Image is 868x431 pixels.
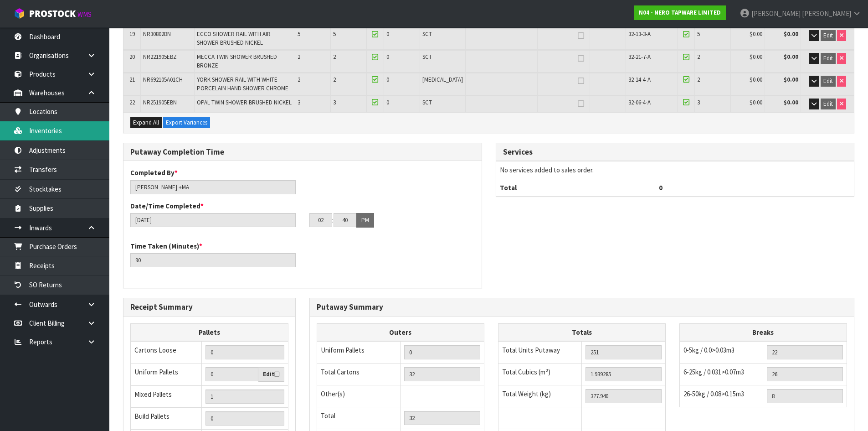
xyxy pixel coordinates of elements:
[496,179,655,196] th: Total
[143,30,171,38] span: NR30802BN
[823,54,833,62] span: Edit
[422,53,432,61] span: SCT
[498,323,665,341] th: Totals
[263,370,279,379] label: Edit
[197,53,277,69] span: MECCA TWIN SHOWER BRUSHED BRONZE
[129,99,135,106] span: 22
[503,148,847,156] h3: Services
[130,253,296,267] input: Time Taken
[205,411,284,426] input: Manual
[317,303,847,312] h3: Putaway Summary
[634,5,726,20] a: N04 - NERO TAPWARE LIMITED
[309,213,332,227] input: HH
[679,323,847,341] th: Breaks
[77,10,92,19] small: WMS
[683,389,744,398] span: 26-50kg / 0.08>0.15m3
[333,30,336,38] span: 5
[821,99,836,109] button: Edit
[205,345,284,359] input: Manual
[129,53,135,61] span: 20
[129,76,135,83] span: 21
[205,367,258,381] input: Uniform Pallets
[131,407,202,429] td: Build Pallets
[784,99,798,106] strong: $0.00
[129,30,135,38] span: 19
[131,363,202,386] td: Uniform Pallets
[298,30,300,38] span: 5
[821,76,836,87] button: Edit
[628,99,651,106] span: 32-06-4-A
[823,77,833,85] span: Edit
[750,53,762,61] span: $0.00
[130,148,475,156] h3: Putaway Completion Time
[802,9,851,18] span: [PERSON_NAME]
[356,213,374,228] button: PM
[197,76,288,92] span: YORK SHOWER RAIL WITH WHITE PORCELAIN HAND SHOWER CHROME
[131,323,288,341] th: Pallets
[683,368,744,376] span: 6-25kg / 0.031>0.07m3
[130,168,178,177] label: Completed By
[823,31,833,39] span: Edit
[697,53,700,61] span: 2
[334,213,356,227] input: MM
[823,100,833,108] span: Edit
[628,76,651,83] span: 32-14-4-A
[333,99,336,106] span: 3
[298,76,300,83] span: 2
[130,117,162,128] button: Expand All
[298,53,300,61] span: 2
[386,53,389,61] span: 0
[784,76,798,83] strong: $0.00
[821,53,836,64] button: Edit
[131,385,202,407] td: Mixed Pallets
[386,30,389,38] span: 0
[422,99,432,106] span: SCT
[697,30,700,38] span: 5
[130,201,204,211] label: Date/Time Completed
[498,385,582,407] td: Total Weight (kg)
[197,30,271,46] span: ECCO SHOWER RAIL WITH AIR SHOWER BRUSHED NICKEL
[821,30,836,41] button: Edit
[298,99,300,106] span: 3
[130,303,288,312] h3: Receipt Summary
[317,323,484,341] th: Outers
[628,53,651,61] span: 32-21-7-A
[130,241,202,251] label: Time Taken (Minutes)
[130,213,296,227] input: Date/Time completed
[317,407,401,429] td: Total
[197,99,292,106] span: OPAL TWIN SHOWER BRUSHED NICKEL
[750,99,762,106] span: $0.00
[422,30,432,38] span: SCT
[683,346,734,354] span: 0-5kg / 0.0>0.03m3
[404,411,480,425] input: TOTAL PACKS
[498,363,582,385] td: Total Cubics (m³)
[639,9,721,16] strong: N04 - NERO TAPWARE LIMITED
[784,30,798,38] strong: $0.00
[143,99,177,106] span: NR251905EBN
[333,76,336,83] span: 2
[333,53,336,61] span: 2
[143,76,183,83] span: NR692105A01CH
[133,119,159,126] span: Expand All
[205,389,284,404] input: Manual
[422,76,463,83] span: [MEDICAL_DATA]
[332,213,334,228] td: :
[404,367,480,381] input: OUTERS TOTAL = CTN
[697,76,700,83] span: 2
[317,341,401,363] td: Uniform Pallets
[496,161,854,179] td: No services added to sales order.
[317,385,401,407] td: Other(s)
[143,53,177,61] span: NR221905EBZ
[386,76,389,83] span: 0
[317,363,401,385] td: Total Cartons
[498,341,582,363] td: Total Units Putaway
[750,76,762,83] span: $0.00
[628,30,651,38] span: 32-13-3-A
[784,53,798,61] strong: $0.00
[14,8,25,19] img: cube-alt.png
[29,8,76,20] span: ProStock
[751,9,801,18] span: [PERSON_NAME]
[131,341,202,363] td: Cartons Loose
[404,345,480,359] input: UNIFORM P LINES
[697,99,700,106] span: 3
